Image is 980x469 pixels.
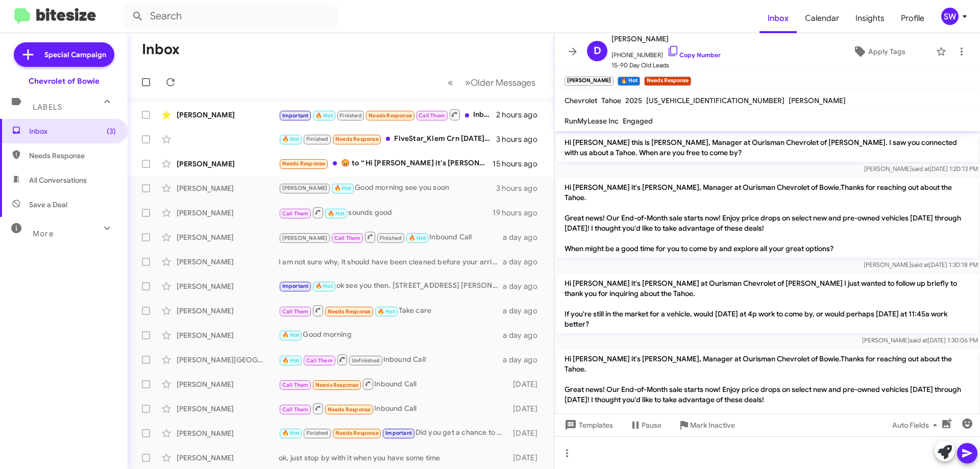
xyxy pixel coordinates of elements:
span: said at [911,261,929,268]
span: D [594,43,601,59]
span: « [448,76,453,89]
div: [PERSON_NAME] [177,281,279,291]
div: SW [941,8,959,25]
div: a day ago [503,257,546,267]
span: Call Them [306,357,333,364]
span: Call Them [282,382,309,388]
div: [PERSON_NAME] [177,232,279,242]
div: [PERSON_NAME][GEOGRAPHIC_DATA] [177,355,279,365]
span: More [33,229,54,238]
div: [PERSON_NAME] [177,379,279,389]
div: a day ago [503,281,546,291]
span: 2025 [625,96,642,105]
div: [PERSON_NAME] [177,330,279,340]
span: 🔥 Hot [378,308,395,315]
span: Finished [306,136,329,142]
div: 3 hours ago [496,134,546,144]
span: Older Messages [471,77,535,88]
div: [PERSON_NAME] [177,110,279,120]
span: Important [385,430,412,436]
span: 🔥 Hot [282,332,300,338]
div: Chevrolet of Bowie [29,76,100,86]
span: Needs Response [315,382,359,388]
span: Engaged [623,116,653,126]
span: Labels [33,103,62,112]
div: a day ago [503,232,546,242]
div: [PERSON_NAME] [177,306,279,316]
span: said at [910,336,927,344]
div: [DATE] [508,379,546,389]
div: [DATE] [508,428,546,438]
span: Pause [642,416,661,434]
span: [PHONE_NUMBER] [611,45,721,60]
div: sounds good [279,206,493,219]
div: ok, just stop by with it when you have some time [279,453,508,463]
div: ​😡​ to “ Hi [PERSON_NAME] it's [PERSON_NAME] at Ourisman Chevrolet of [PERSON_NAME]. I just wante... [279,158,493,169]
div: [PERSON_NAME] [177,257,279,267]
input: Search [124,4,338,29]
span: [PERSON_NAME] [DATE] 1:30:06 PM [862,336,978,344]
span: Needs Response [369,112,412,119]
span: Important [282,283,309,289]
button: Mark Inactive [670,416,743,434]
small: Needs Response [644,77,691,86]
div: a day ago [503,306,546,316]
span: Call Them [282,308,309,315]
span: 🔥 Hot [315,112,333,119]
span: [US_VEHICLE_IDENTIFICATION_NUMBER] [646,96,785,105]
div: [PERSON_NAME] [177,453,279,463]
div: [DATE] [508,404,546,414]
span: All Conversations [29,175,87,185]
span: Needs Response [335,430,379,436]
div: 15 hours ago [493,159,546,169]
span: Unfinished [352,357,380,364]
span: Tahoe [601,96,621,105]
span: Templates [562,416,613,434]
span: Mark Inactive [690,416,735,434]
div: 3 hours ago [496,183,546,193]
h1: Inbox [142,41,180,58]
div: Take care [279,304,503,317]
span: [PERSON_NAME] [789,96,846,105]
span: 🔥 Hot [409,235,426,241]
button: SW [933,8,969,25]
p: Hi [PERSON_NAME] it's [PERSON_NAME] at Ourisman Chevrolet of [PERSON_NAME] I just wanted to follo... [556,274,978,333]
span: Call Them [334,235,361,241]
div: Inbound Call [279,402,508,415]
span: (3) [107,126,116,136]
div: [PERSON_NAME] [177,208,279,218]
small: 🔥 Hot [618,77,640,86]
div: FiveStar_Klem Crn [DATE] $3.75 +1.75 Crn [DATE] $3.7 +1.5 [279,133,496,145]
button: Previous [442,72,459,93]
span: Calendar [797,4,847,33]
span: 🔥 Hot [315,283,333,289]
span: Needs Response [282,160,326,167]
p: Hi [PERSON_NAME] it's [PERSON_NAME], Manager at Ourisman Chevrolet of Bowie.Thanks for reaching o... [556,350,978,429]
span: [PERSON_NAME] [282,235,328,241]
span: [PERSON_NAME] [282,185,328,191]
div: [PERSON_NAME] [177,183,279,193]
nav: Page navigation example [442,72,542,93]
span: Call Them [282,210,309,217]
span: 🔥 Hot [282,357,300,364]
span: 15-90 Day Old Leads [611,60,721,70]
button: Next [459,72,542,93]
div: [PERSON_NAME] [177,428,279,438]
span: [PERSON_NAME] [DATE] 1:30:18 PM [864,261,978,268]
span: Needs Response [335,136,379,142]
div: [PERSON_NAME] [177,159,279,169]
span: [PERSON_NAME] [611,33,721,45]
small: [PERSON_NAME] [565,77,614,86]
a: Insights [847,4,893,33]
a: Copy Number [667,51,721,59]
span: Profile [893,4,933,33]
div: Did you get a chance to do the appraisal? [279,427,508,439]
div: Good morning see you soon [279,182,496,194]
div: 2 hours ago [496,110,546,120]
span: Important [282,112,309,119]
span: said at [912,165,929,172]
span: Needs Response [29,151,116,161]
span: Call Them [282,406,309,413]
span: » [465,76,471,89]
